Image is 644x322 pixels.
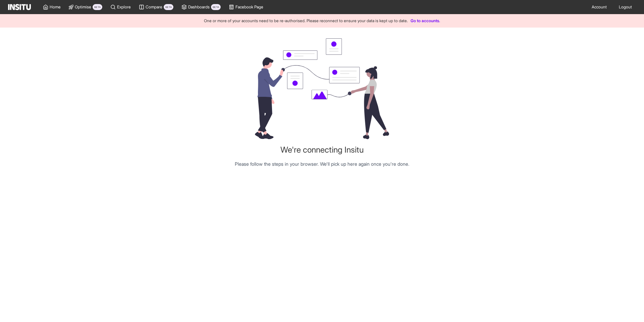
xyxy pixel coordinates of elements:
[164,4,173,10] span: BETA
[75,4,91,10] span: Optimise
[235,161,409,167] p: Please follow the steps in your browser. We'll pick up here again once you're done.
[411,18,440,23] a: Go to accounts.
[188,4,210,10] span: Dashboards
[117,4,131,10] span: Explore
[280,145,364,155] h1: We're connecting Insitu
[8,4,31,10] img: Logo
[146,4,162,10] span: Compare
[211,4,221,10] span: BETA
[204,18,408,23] span: One or more of your accounts need to be re-authorised. Please reconnect to ensure your data is ke...
[93,4,102,10] span: BETA
[50,4,61,10] span: Home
